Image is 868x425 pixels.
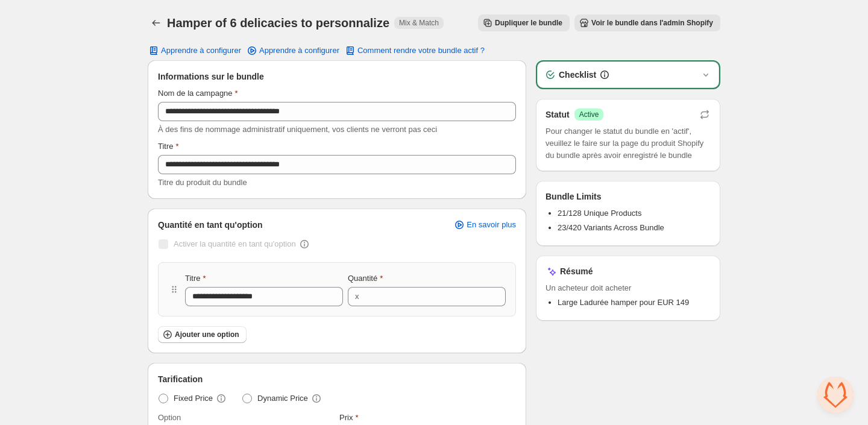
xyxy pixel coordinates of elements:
[574,14,720,31] button: Voir le bundle dans l'admin Shopify
[579,110,599,119] span: Active
[357,46,485,55] span: Comment rendre votre bundle actif ?
[158,140,179,153] label: Titre
[257,392,308,405] span: Dynamic Price
[546,125,711,162] span: Pour changer le statut du bundle en 'actif', veuillez le faire sur la page du produit Shopify du ...
[495,18,562,28] span: Dupliquer le bundle
[158,178,247,187] span: Titre du produit du bundle
[161,46,241,55] span: Apprendre à configurer
[158,71,264,83] span: Informations sur le bundle
[167,16,389,30] h1: Hamper of 6 delicacies to personnalize
[158,125,437,134] span: À des fins de nommage administratif uniquement, vos clients ne verront pas ceci
[185,272,206,285] label: Titre
[140,42,248,59] button: Apprendre à configurer
[467,220,516,230] span: En savoir plus
[348,272,383,285] label: Quantité
[558,223,664,232] span: 23/420 Variants Across Bundle
[158,87,238,99] label: Nom de la campagne
[158,373,203,385] span: Tarification
[158,219,263,231] span: Quantité en tant qu'option
[355,291,359,303] div: x
[239,42,347,59] a: Apprendre à configurer
[591,18,713,28] span: Voir le bundle dans l'admin Shopify
[558,297,711,309] li: Large Ladurée hamper pour EUR 149
[446,216,523,233] a: En savoir plus
[478,14,570,31] button: Dupliquer le bundle
[158,412,181,424] label: Option
[174,392,213,405] span: Fixed Price
[148,14,165,31] button: Back
[817,377,854,413] div: Open chat
[339,412,358,424] label: Prix
[546,282,711,294] span: Un acheteur doit acheter
[559,69,596,81] h3: Checklist
[546,109,570,121] h3: Statut
[175,330,239,339] span: Ajouter une option
[158,326,247,343] button: Ajouter une option
[558,209,641,218] span: 21/128 Unique Products
[174,239,296,248] span: Activer la quantité en tant qu'option
[337,42,492,59] button: Comment rendre votre bundle actif ?
[399,18,439,28] span: Mix & Match
[560,265,593,277] h3: Résumé
[546,190,602,203] h3: Bundle Limits
[259,46,339,55] span: Apprendre à configurer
